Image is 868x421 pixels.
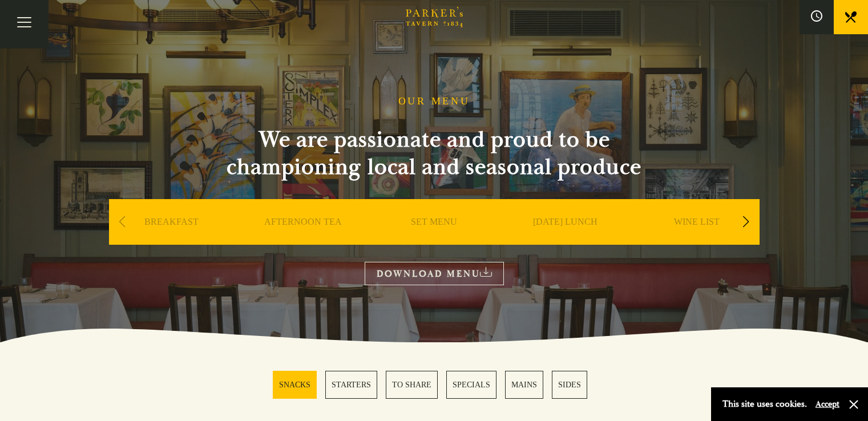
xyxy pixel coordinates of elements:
[552,371,587,399] a: 6 / 6
[674,216,720,262] a: WINE LIST
[848,399,859,410] button: Close and accept
[372,199,497,279] div: 3 / 9
[815,399,839,410] button: Accept
[533,216,597,262] a: [DATE] LUNCH
[505,371,543,399] a: 5 / 6
[398,95,470,108] h1: OUR MENU
[240,199,366,279] div: 2 / 9
[722,396,807,412] p: This site uses cookies.
[634,199,760,279] div: 5 / 9
[109,199,235,279] div: 1 / 9
[264,216,342,262] a: AFTERNOON TEA
[446,371,496,399] a: 4 / 6
[738,209,754,234] div: Next slide
[144,216,199,262] a: BREAKFAST
[206,126,663,181] h2: We are passionate and proud to be championing local and seasonal produce
[325,371,377,399] a: 2 / 6
[411,216,457,262] a: SET MENU
[365,262,504,285] a: DOWNLOAD MENU
[503,199,628,279] div: 4 / 9
[115,209,130,234] div: Previous slide
[386,371,438,399] a: 3 / 6
[273,371,317,399] a: 1 / 6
